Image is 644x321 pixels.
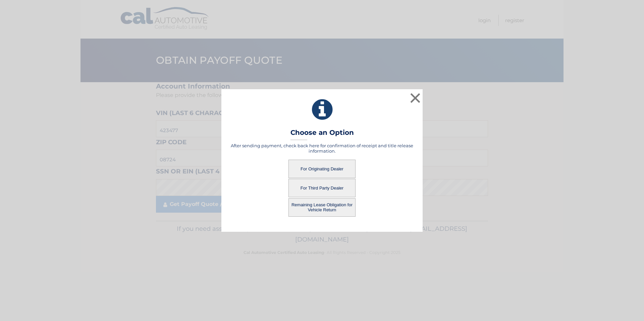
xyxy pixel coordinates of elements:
[290,128,354,140] h3: Choose an Option
[230,143,414,154] h5: After sending payment, check back here for confirmation of receipt and title release information.
[288,179,356,197] button: For Third Party Dealer
[288,160,356,178] button: For Originating Dealer
[288,198,356,217] button: Remaining Lease Obligation for Vehicle Return
[409,91,422,105] button: ×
